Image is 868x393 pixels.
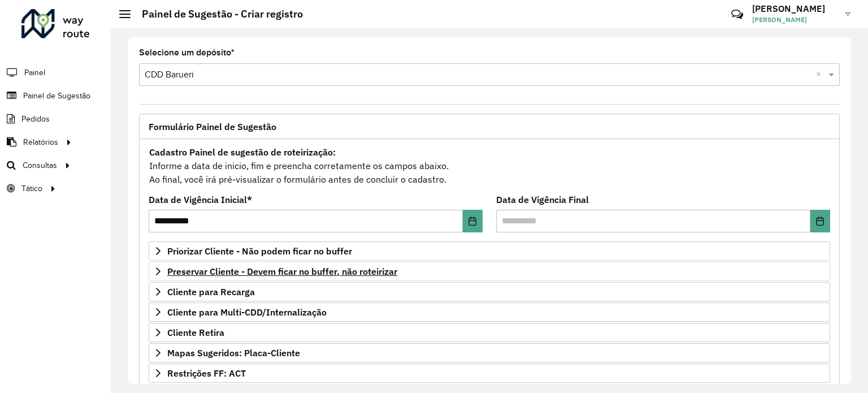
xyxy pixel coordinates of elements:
[725,2,749,27] a: Contato Rápido
[131,8,303,20] h2: Painel de Sugestão - Criar registro
[167,328,224,337] span: Cliente Retira
[149,262,830,281] a: Preservar Cliente - Devem ficar no buffer, não roteirizar
[23,136,58,148] span: Relatórios
[149,193,252,206] label: Data de Vigência Inicial
[149,364,830,383] a: Restrições FF: ACT
[149,282,830,301] a: Cliente para Recarga
[167,287,255,296] span: Cliente para Recarga
[167,369,246,378] span: Restrições FF: ACT
[21,183,42,195] span: Tático
[149,343,830,362] a: Mapas Sugeridos: Placa-Cliente
[816,68,826,81] span: Clear all
[149,323,830,342] a: Cliente Retira
[149,122,276,131] span: Formulário Painel de Sugestão
[23,90,90,102] span: Painel de Sugestão
[463,210,483,232] button: Choose Date
[24,67,45,79] span: Painel
[167,267,397,276] span: Preservar Cliente - Devem ficar no buffer, não roteirizar
[752,15,837,25] span: [PERSON_NAME]
[149,146,336,158] strong: Cadastro Painel de sugestão de roteirização:
[149,241,830,261] a: Priorizar Cliente - Não podem ficar no buffer
[167,308,327,317] span: Cliente para Multi-CDD/Internalização
[496,193,589,206] label: Data de Vigência Final
[149,303,830,322] a: Cliente para Multi-CDD/Internalização
[810,210,830,232] button: Choose Date
[752,3,837,14] h3: [PERSON_NAME]
[167,247,352,256] span: Priorizar Cliente - Não podem ficar no buffer
[167,348,300,357] span: Mapas Sugeridos: Placa-Cliente
[149,145,830,187] div: Informe a data de inicio, fim e preencha corretamente os campos abaixo. Ao final, você irá pré-vi...
[23,159,57,171] span: Consultas
[139,46,235,59] label: Selecione um depósito
[21,113,50,125] span: Pedidos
